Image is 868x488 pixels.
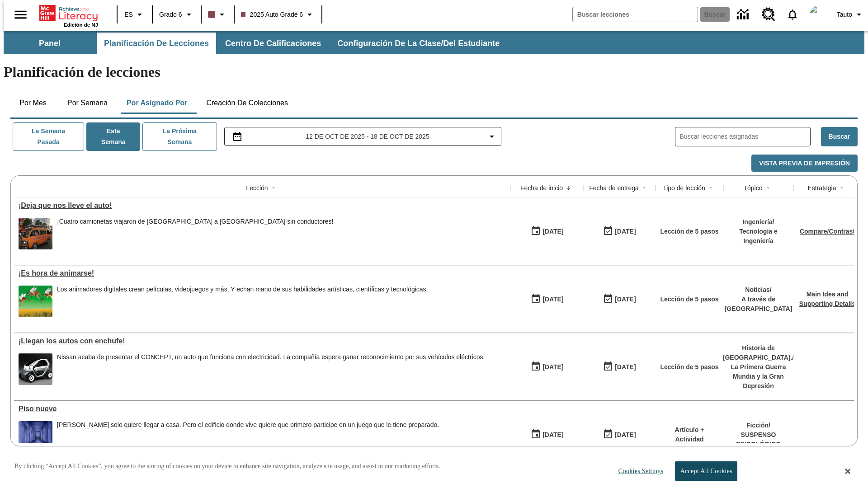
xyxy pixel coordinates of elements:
button: 10/13/25: Último día en que podrá accederse la lección [600,426,639,443]
input: Buscar lecciones asignadas [680,130,810,143]
button: Buscar [821,127,858,146]
div: Piso nueve [19,405,506,413]
button: Sort [563,183,574,193]
button: Por asignado por [119,92,195,114]
button: 10/13/25: Último día en que podrá accederse la lección [600,358,639,375]
a: ¡Es hora de animarse!, Lecciones [19,269,506,277]
div: Subbarra de navegación [4,33,508,54]
button: Grado: Grado 6, Elige un grado [156,6,198,23]
a: Piso nueve, Lecciones [19,405,506,413]
div: Los animadores digitales crean películas, videojuegos y más. Y echan mano de sus habilidades artí... [57,286,428,293]
a: Centro de información [731,2,756,27]
div: ¡Es hora de animarse! [19,269,506,277]
button: Escoja un nuevo avatar [804,3,833,26]
button: Perfil/Configuración [833,6,868,23]
button: El color de la clase es café oscuro. Cambiar el color de la clase. [204,6,231,23]
a: Main Idea and Supporting Details [799,291,855,307]
span: 2025 Auto Grade 6 [241,10,303,19]
img: Avatar [810,5,828,23]
div: Ben solo quiere llegar a casa. Pero el edificio donde vive quiere que primero participe en un jue... [57,421,439,453]
button: Planificación de lecciones [97,33,216,54]
button: Abrir el menú lateral [7,1,34,28]
button: Close [845,467,850,475]
button: Clase: 2025 Auto Grade 6, Selecciona una clase [237,6,319,23]
p: La Primera Guerra Mundia y la Gran Depresión [723,362,794,391]
div: Tópico [743,183,762,192]
span: ES [124,10,133,19]
img: Un prototipo del Nissan CONCEPT, un vehículo eléctrico de dos plazas parecido a un kart. Los vehí... [19,353,52,385]
img: Un pasillo oscuro conduce a un viejo ascensor en uno de los pisos de un edificio de apartamentos ... [19,421,52,453]
button: Cookies Settings [610,462,667,480]
a: ¡Llegan los autos con enchufe!, Lecciones [19,337,506,345]
div: Nissan acaba de presentar el CONCEPT, un auto que funciona con electricidad. La compañía espera g... [57,353,485,361]
button: Creación de colecciones [199,92,295,114]
button: Sort [763,183,774,193]
p: Ficción / [728,421,789,430]
a: ¡Deja que nos lleve el auto!, Lecciones [19,202,506,210]
div: Fecha de entrega [589,183,639,192]
p: Lección de 5 pasos [660,227,718,236]
div: ¡Cuatro camionetas viajaron de Italia a China sin conductores! [57,218,333,249]
a: Compare/Contrast [800,228,855,235]
h1: Planificación de lecciones [4,64,864,80]
div: [DATE] [542,226,563,237]
p: Lección de 5 pasos [660,362,718,372]
a: Centro de recursos, Se abrirá en una pestaña nueva. [756,2,781,27]
button: Por mes [10,92,56,114]
a: Portada [39,4,98,22]
p: Historia de [GEOGRAPHIC_DATA]. / [723,343,794,362]
div: Los animadores digitales crean películas, videojuegos y más. Y echan mano de sus habilidades artí... [57,286,428,317]
span: 12 de oct de 2025 - 18 de oct de 2025 [306,132,429,141]
p: Noticias / [725,285,793,295]
div: Nissan acaba de presentar el CONCEPT, un auto que funciona con electricidad. La compañía espera g... [57,353,485,385]
div: Portada [39,3,98,28]
button: Panel [5,33,95,54]
div: [DATE] [542,429,563,441]
button: 10/13/25: Primer día en que estuvo disponible la lección [528,358,566,375]
button: Accept All Cookies [675,461,737,481]
p: By clicking “Accept All Cookies”, you agree to the storing of cookies on your device to enhance s... [14,462,440,471]
div: Tipo de lección [663,183,705,192]
p: A través de [GEOGRAPHIC_DATA] [725,295,793,314]
button: La semana pasada [13,122,84,151]
p: Ingeniería / [728,217,789,227]
span: Tauto [837,10,852,19]
p: [PERSON_NAME] solo quiere llegar a casa. Pero el edificio donde vive quiere que primero participe... [57,421,439,429]
div: [DATE] [615,294,636,305]
span: Planificación de lecciones [104,38,209,49]
button: Sort [639,183,650,193]
div: ¡Deja que nos lleve el auto! [19,202,506,210]
button: 10/13/25: Último día en que podrá accederse la lección [600,223,639,240]
button: 10/13/25: Primer día en que estuvo disponible la lección [528,426,566,443]
img: Una furgoneta sin conductor con pasajeros circulando por una calle. [19,218,52,249]
div: Estrategia [807,183,836,192]
p: Tecnología e Ingeniería [728,227,789,246]
span: Grado 6 [159,10,182,19]
div: Lección [246,183,268,192]
button: 10/13/25: Primer día en que estuvo disponible la lección [528,291,566,308]
button: Sort [268,183,279,193]
p: Lección de 5 pasos [660,295,718,304]
span: Panel [39,38,61,49]
a: Notificaciones [781,3,804,26]
svg: Collapse Date Range Filter [486,131,497,142]
button: La próxima semana [142,122,217,151]
p: SUSPENSO PSICOLÓGICO [728,430,789,449]
div: ¡Llegan los autos con enchufe! [19,337,506,345]
div: [DATE] [615,429,636,441]
span: Edición de NJ [64,22,98,28]
input: Buscar campo [573,7,698,22]
button: Sort [705,183,716,193]
button: Configuración de la clase/del estudiante [330,33,507,54]
span: Configuración de la clase/del estudiante [337,38,500,49]
img: cuatro canguros con alas blancas sobre un fondo verde y volando sobre un campo de plantas amarillas [19,286,52,317]
p: Artículo + Actividad [660,425,719,444]
div: [DATE] [542,294,563,305]
button: Esta semana [86,122,140,151]
button: Por semana [60,92,115,114]
div: [DATE] [615,226,636,237]
button: Lenguaje: ES, Selecciona un idioma [120,6,149,23]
